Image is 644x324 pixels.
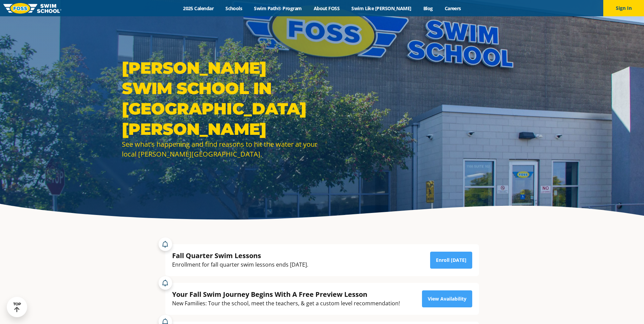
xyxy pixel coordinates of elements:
a: Careers [439,5,467,12]
a: Enroll [DATE] [430,252,472,269]
a: 2025 Calendar [177,5,220,12]
a: Schools [220,5,248,12]
div: See what’s happening and find reasons to hit the water at your local [PERSON_NAME][GEOGRAPHIC_DATA]. [122,139,319,159]
div: Fall Quarter Swim Lessons [172,251,308,260]
div: New Families: Tour the school, meet the teachers, & get a custom level recommendation! [172,299,400,308]
a: Blog [417,5,439,12]
img: FOSS Swim School Logo [3,3,61,14]
a: About FOSS [308,5,346,12]
div: Your Fall Swim Journey Begins With A Free Preview Lesson [172,290,400,299]
div: Enrollment for fall quarter swim lessons ends [DATE]. [172,260,308,269]
h1: [PERSON_NAME] Swim School in [GEOGRAPHIC_DATA][PERSON_NAME] [122,58,319,139]
a: View Availability [422,290,472,307]
a: Swim Like [PERSON_NAME] [346,5,418,12]
div: TOP [13,302,21,312]
a: Swim Path® Program [248,5,308,12]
